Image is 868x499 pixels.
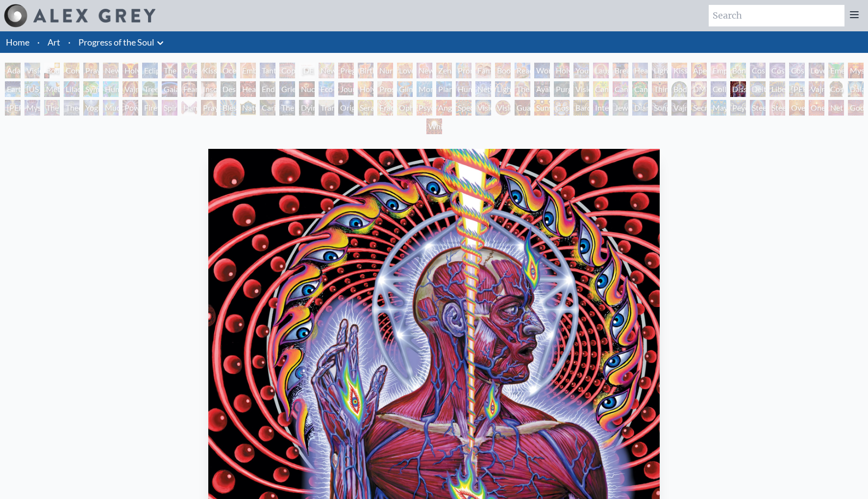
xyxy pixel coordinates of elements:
[848,81,864,97] div: Dalai Lama
[769,81,785,97] div: Liberation Through Seeing
[750,81,766,97] div: Deities & Demons Drinking from the Milky Pool
[534,100,550,116] div: Sunyata
[789,81,805,97] div: [PERSON_NAME]
[221,81,236,97] div: Despair
[730,100,746,116] div: Peyote Being
[397,100,413,116] div: Ophanic Eyelash
[417,100,432,116] div: Psychomicrograph of a Fractal Paisley Cherub Feather Tip
[123,100,138,116] div: Power to the Peaceful
[83,100,99,116] div: Yogi & the Möbius Sphere
[456,63,471,78] div: Promise
[730,81,746,97] div: Dissectional Art for Tool's Lateralus CD
[632,81,648,97] div: Cannabacchus
[44,100,60,116] div: The Seer
[78,35,154,49] a: Progress of the Soul
[709,5,844,26] input: Search
[691,81,707,97] div: DMT - The Spirit Molecule
[5,63,21,78] div: Adam & Eve
[750,100,766,116] div: Steeplehead 1
[769,63,785,78] div: Cosmic Artist
[6,37,29,48] a: Home
[319,100,334,116] div: Transfiguration
[201,100,217,116] div: Praying Hands
[848,100,864,116] div: Godself
[789,63,805,78] div: Cosmic Lovers
[25,100,40,116] div: Mystic Eye
[377,100,393,116] div: Fractal Eyes
[671,100,687,116] div: Vajra Being
[162,100,177,116] div: Spirit Animates the Flesh
[338,81,354,97] div: Journey of the Wounded Healer
[5,100,21,116] div: [PERSON_NAME]
[495,81,511,97] div: Lightworker
[436,63,452,78] div: Zena Lotus
[44,81,60,97] div: Metamorphosis
[240,81,256,97] div: Headache
[25,63,40,78] div: Visionary Origin of Language
[848,63,864,78] div: Mysteriosa 2
[652,63,668,78] div: Lightweaver
[828,100,844,116] div: Net of Being
[593,100,609,116] div: Interbeing
[103,81,119,97] div: Humming Bird
[279,100,295,116] div: The Soul Finds It's Way
[123,63,138,78] div: Holy Grail
[181,81,197,97] div: Fear
[142,63,158,78] div: Eclipse
[338,100,354,116] div: Original Face
[593,63,609,78] div: Laughing Man
[142,81,158,97] div: Tree & Person
[279,81,295,97] div: Grieving
[613,100,628,116] div: Jewel Being
[240,100,256,116] div: Nature of Mind
[181,100,197,116] div: Hands that See
[83,81,99,97] div: Symbiosis: Gall Wasp & Oak Tree
[201,63,217,78] div: Kissing
[515,81,530,97] div: The Shulgins and their Alchemical Angels
[5,81,21,97] div: Earth Energies
[48,35,60,49] a: Art
[495,100,511,116] div: Vision [PERSON_NAME]
[613,81,628,97] div: Cannabis Sutra
[260,63,275,78] div: Tantra
[64,63,79,78] div: Contemplation
[417,63,432,78] div: New Family
[260,81,275,97] div: Endarkenment
[691,63,707,78] div: Aperture
[632,63,648,78] div: Healing
[162,81,177,97] div: Gaia
[279,63,295,78] div: Copulating
[456,100,471,116] div: Spectral Lotus
[515,63,530,78] div: Reading
[181,63,197,78] div: One Taste
[573,81,589,97] div: Vision Tree
[828,63,844,78] div: Emerald Grail
[299,81,315,97] div: Nuclear Crucifixion
[25,81,40,97] div: [US_STATE] Song
[671,63,687,78] div: Kiss of the [MEDICAL_DATA]
[123,81,138,97] div: Vajra Horse
[377,63,393,78] div: Nursing
[299,100,315,116] div: Dying
[554,63,570,78] div: Holy Family
[397,63,413,78] div: Love Circuit
[83,63,99,78] div: Praying
[671,81,687,97] div: Body/Mind as a Vibratory Field of Energy
[377,81,393,97] div: Prostration
[534,81,550,97] div: Ayahuasca Visitation
[44,63,60,78] div: Body, Mind, Spirit
[358,81,373,97] div: Holy Fire
[33,31,44,53] li: ·
[652,100,668,116] div: Song of Vajra Being
[809,81,824,97] div: Vajra Guru
[475,81,491,97] div: Networks
[64,81,79,97] div: Lilacs
[103,63,119,78] div: New Man New Woman
[809,63,824,78] div: Love is a Cosmic Force
[319,81,334,97] div: Eco-Atlas
[436,100,452,116] div: Angel Skin
[789,100,805,116] div: Oversoul
[495,63,511,78] div: Boo-boo
[809,100,824,116] div: One
[417,81,432,97] div: Monochord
